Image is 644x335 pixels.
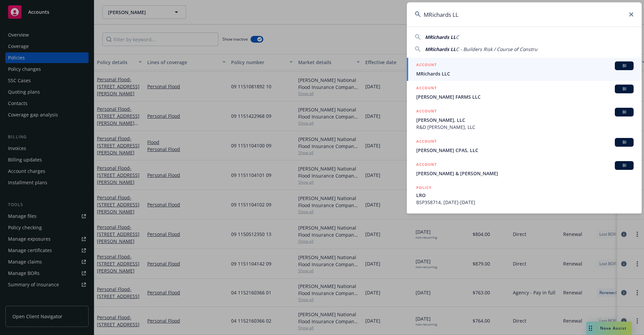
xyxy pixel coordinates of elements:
[618,109,631,115] span: BI
[407,157,642,181] a: ACCOUNTBI[PERSON_NAME] & [PERSON_NAME]
[416,61,437,69] h5: ACCOUNT
[416,170,634,177] span: [PERSON_NAME] & [PERSON_NAME]
[416,147,634,154] span: [PERSON_NAME] CPAS, LLC
[618,63,631,69] span: BI
[456,46,537,52] span: C - Builders Risk / Course of Constru
[407,134,642,157] a: ACCOUNTBI[PERSON_NAME] CPAS, LLC
[407,104,642,134] a: ACCOUNTBI[PERSON_NAME], LLCR&D [PERSON_NAME], LLC
[416,199,634,206] span: BSP358714, [DATE]-[DATE]
[416,138,437,146] h5: ACCOUNT
[416,124,634,131] span: R&D [PERSON_NAME], LLC
[416,93,634,100] span: [PERSON_NAME] FARMS LLC
[416,192,634,199] span: LRO
[407,81,642,104] a: ACCOUNTBI[PERSON_NAME] FARMS LLC
[416,184,432,191] h5: POLICY
[407,2,642,27] input: Search...
[416,116,634,124] span: [PERSON_NAME], LLC
[618,162,631,169] span: BI
[407,181,642,209] a: POLICYLROBSP358714, [DATE]-[DATE]
[416,108,437,116] h5: ACCOUNT
[416,70,634,77] span: MRichards LLC
[416,161,437,169] h5: ACCOUNT
[425,34,456,40] span: MRichards LL
[456,34,459,40] span: C
[425,46,456,52] span: MRichards LL
[416,85,437,93] h5: ACCOUNT
[407,58,642,81] a: ACCOUNTBIMRichards LLC
[618,139,631,145] span: BI
[618,86,631,92] span: BI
